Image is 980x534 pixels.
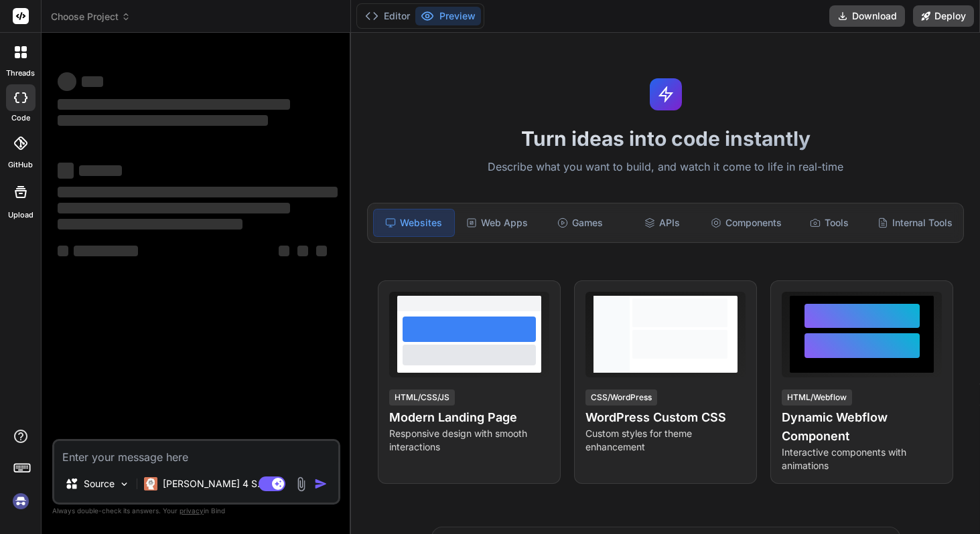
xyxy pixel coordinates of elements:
p: Describe what you want to build, and watch it come to life in real-time [359,159,972,176]
img: icon [314,477,328,491]
span: ‌ [297,246,308,256]
span: ‌ [58,72,76,91]
span: ‌ [279,246,289,256]
span: ‌ [316,246,327,256]
img: Claude 4 Sonnet [144,477,157,491]
button: Editor [360,7,415,25]
span: ‌ [58,203,290,213]
label: threads [6,68,35,79]
span: Choose Project [51,10,131,23]
label: code [11,112,30,124]
div: Games [540,209,620,237]
span: ‌ [58,115,268,126]
img: attachment [293,476,309,492]
button: Download [829,5,905,27]
span: ‌ [58,187,338,197]
label: Upload [8,209,33,221]
span: ‌ [74,246,138,256]
button: Preview [415,7,481,25]
div: Websites [373,209,454,237]
img: Pick Models [119,478,130,490]
h4: Dynamic Webflow Component [782,408,942,446]
span: ‌ [58,163,74,179]
div: Tools [790,209,869,237]
p: Interactive components with animations [782,446,942,472]
p: [PERSON_NAME] 4 S.. [163,477,263,491]
span: ‌ [58,219,242,230]
div: HTML/CSS/JS [389,389,455,406]
label: GitHub [8,159,33,171]
img: signin [9,490,32,513]
p: Responsive design with smooth interactions [389,427,549,454]
span: ‌ [82,76,103,87]
div: CSS/WordPress [585,389,657,406]
h4: Modern Landing Page [389,408,549,427]
h4: WordPress Custom CSS [585,408,746,427]
button: Deploy [913,5,974,27]
p: Source [84,477,115,491]
div: APIs [622,209,702,237]
div: Internal Tools [872,209,958,237]
div: Web Apps [458,209,537,237]
span: privacy [180,507,204,515]
p: Always double-check its answers. Your in Bind [52,505,340,517]
div: Components [705,209,787,237]
span: ‌ [58,99,290,110]
span: ‌ [79,165,122,176]
h1: Turn ideas into code instantly [359,126,972,151]
span: ‌ [58,246,68,256]
p: Custom styles for theme enhancement [585,427,746,454]
div: HTML/Webflow [782,389,852,406]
